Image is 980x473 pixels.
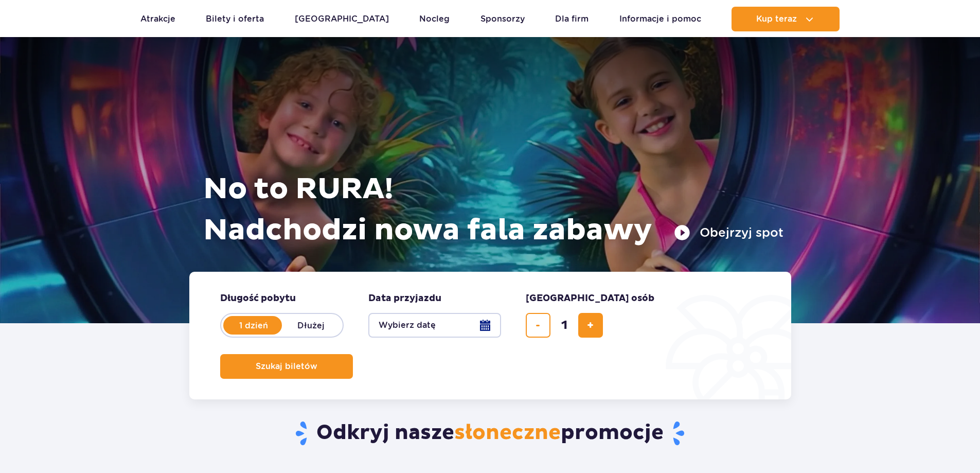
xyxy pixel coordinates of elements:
[555,7,589,31] a: Dla firm
[224,314,283,336] label: 1 dzień
[189,420,791,447] h2: Odkryj nasze promocje
[674,224,783,241] button: Obejrzyj spot
[220,292,296,305] span: Długość pobytu
[220,354,353,379] button: Szukaj biletów
[295,7,389,31] a: [GEOGRAPHIC_DATA]
[732,7,840,31] button: Kup teraz
[419,7,450,31] a: Nocleg
[206,7,264,31] a: Bilety i oferta
[578,313,603,338] button: dodaj bilet
[256,362,317,371] span: Szukaj biletów
[368,292,441,305] span: Data przyjazdu
[480,7,525,31] a: Sponsorzy
[189,272,791,399] form: Planowanie wizyty w Park of Poland
[619,7,701,31] a: Informacje i pomoc
[368,313,501,338] button: Wybierz datę
[552,313,577,338] input: liczba biletów
[526,313,550,338] button: usuń bilet
[140,7,175,31] a: Atrakcje
[756,14,797,24] span: Kup teraz
[203,169,783,251] h1: No to RURA! Nadchodzi nowa fala zabawy
[454,420,561,446] span: słoneczne
[526,292,654,305] span: [GEOGRAPHIC_DATA] osób
[282,314,341,336] label: Dłużej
